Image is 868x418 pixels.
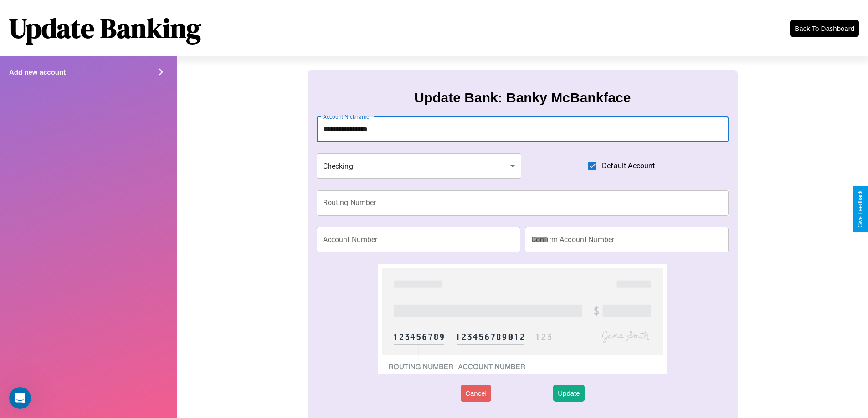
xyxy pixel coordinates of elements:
h3: Update Bank: Banky McBankface [414,90,631,106]
div: Checking [317,153,522,179]
label: Account Nickname [323,113,370,121]
span: Default Account [602,161,655,171]
img: check [378,264,667,374]
h4: Add new account [9,68,66,76]
h1: Update Banking [9,10,201,47]
button: Update [553,385,584,402]
button: Cancel [461,385,491,402]
button: Back To Dashboard [790,20,859,37]
div: Give Feedback [857,191,863,227]
iframe: Intercom live chat [9,387,31,409]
